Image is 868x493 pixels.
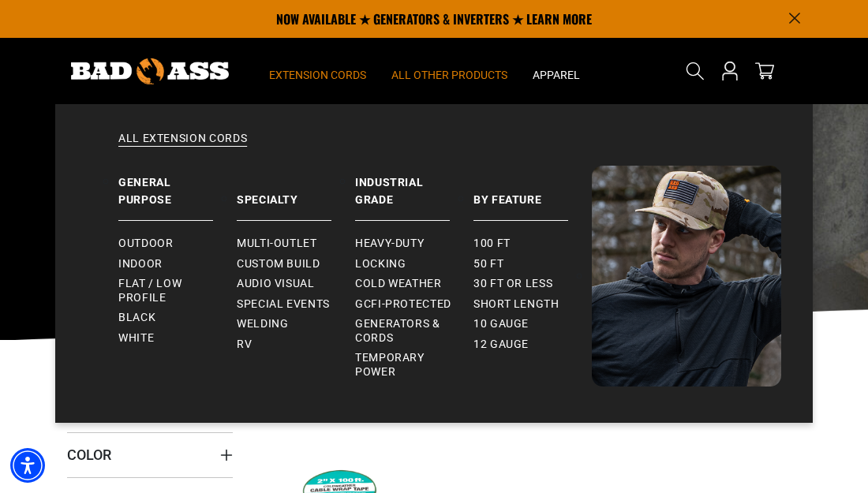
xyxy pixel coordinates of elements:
[237,233,355,254] a: Multi-Outlet
[237,274,355,294] a: Audio Visual
[473,254,592,275] a: 50 ft
[237,297,330,312] span: Special Events
[717,38,743,104] a: Open this option
[237,317,288,331] span: Welding
[355,254,473,275] a: Locking
[355,233,473,254] a: Heavy-Duty
[473,317,529,331] span: 10 gauge
[473,274,592,294] a: 30 ft or less
[10,448,45,483] div: Accessibility Menu
[752,62,777,80] a: cart
[118,233,237,254] a: Outdoor
[355,317,461,345] span: Generators & Cords
[118,308,237,328] a: Black
[473,257,503,271] span: 50 ft
[379,38,520,104] summary: All Other Products
[237,314,355,334] a: Welding
[67,432,233,476] summary: Color
[269,68,366,82] span: Extension Cords
[355,274,473,294] a: Cold Weather
[118,254,237,275] a: Indoor
[237,277,315,291] span: Audio Visual
[355,237,424,251] span: Heavy-Duty
[683,58,708,84] summary: Search
[118,166,237,221] a: General Purpose
[473,294,592,315] a: Short Length
[355,166,473,221] a: Industrial Grade
[256,38,379,104] summary: Extension Cords
[118,274,237,308] a: Flat / Low Profile
[533,68,580,82] span: Apparel
[237,338,252,352] span: RV
[355,294,473,315] a: GCFI-Protected
[473,237,511,251] span: 100 ft
[87,131,781,166] a: All Extension Cords
[237,254,355,275] a: Custom Build
[118,237,173,251] span: Outdoor
[118,328,237,349] a: White
[118,277,224,304] span: Flat / Low Profile
[237,166,355,221] a: Specialty
[118,311,155,325] span: Black
[355,351,461,379] span: Temporary Power
[355,257,406,271] span: Locking
[473,338,529,352] span: 12 gauge
[473,334,592,355] a: 12 gauge
[71,58,229,84] img: Bad Ass Extension Cords
[473,166,592,221] a: By Feature
[118,257,163,271] span: Indoor
[237,334,355,355] a: RV
[355,277,442,291] span: Cold Weather
[237,294,355,315] a: Special Events
[520,38,593,104] summary: Apparel
[237,257,320,271] span: Custom Build
[355,297,451,312] span: GCFI-Protected
[391,68,507,82] span: All Other Products
[473,297,559,312] span: Short Length
[592,166,781,387] img: Bad Ass Extension Cords
[237,237,317,251] span: Multi-Outlet
[67,446,111,464] span: Color
[473,233,592,254] a: 100 ft
[473,277,552,291] span: 30 ft or less
[473,314,592,334] a: 10 gauge
[355,348,473,382] a: Temporary Power
[118,331,154,345] span: White
[355,314,473,348] a: Generators & Cords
